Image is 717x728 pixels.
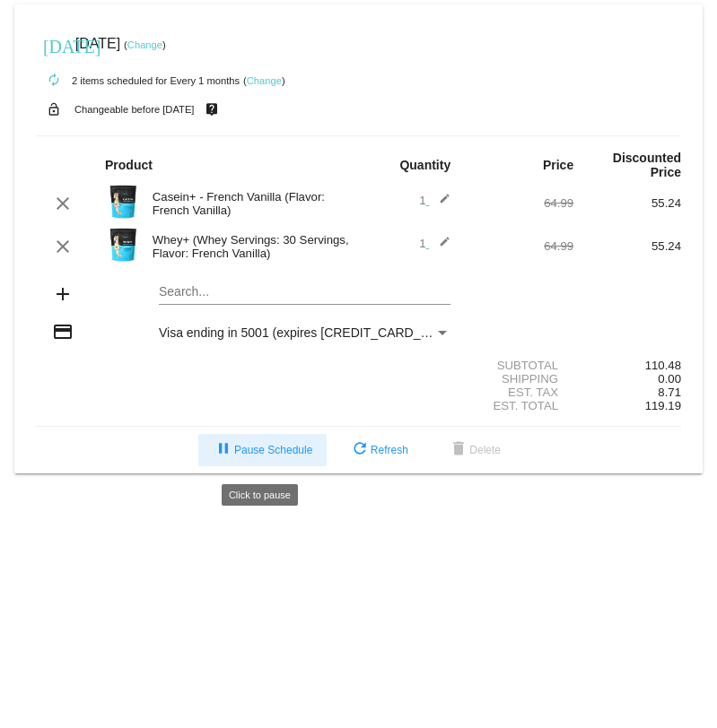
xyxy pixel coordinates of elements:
[159,285,450,299] input: Search...
[201,98,223,121] mat-icon: live_help
[198,434,327,466] button: Pause Schedule
[144,190,359,217] div: Casein+ - French Vanilla (Flavor: French Vanilla)
[105,184,141,220] img: Image-1-Carousel-Casein-Vanilla.png
[613,151,681,179] strong: Discounted Price
[52,193,74,214] mat-icon: clear
[645,399,681,412] span: 119.19
[349,439,371,461] mat-icon: refresh
[573,239,681,253] div: 55.24
[658,386,681,399] span: 8.71
[36,75,240,86] small: 2 items scheduled for Every 1 months
[213,444,312,456] span: Pause Schedule
[466,196,573,210] div: 64.99
[335,434,423,466] button: Refresh
[429,193,450,214] mat-icon: edit
[159,325,450,340] mat-select: Payment Method
[43,34,65,56] mat-icon: [DATE]
[433,434,515,466] button: Delete
[466,399,573,412] div: Est. Total
[419,237,450,250] span: 1
[658,372,681,386] span: 0.00
[74,104,195,115] small: Changeable before [DATE]
[105,227,141,263] img: Image-1-Carousel-Whey-2lb-Vanilla-no-badge-Transp.png
[247,75,282,86] a: Change
[466,359,573,372] div: Subtotal
[466,239,573,253] div: 64.99
[124,39,166,50] small: ( )
[466,372,573,386] div: Shipping
[243,75,285,86] small: ( )
[448,444,501,456] span: Delete
[349,444,408,456] span: Refresh
[466,386,573,399] div: Est. Tax
[144,233,359,260] div: Whey+ (Whey Servings: 30 Servings, Flavor: French Vanilla)
[448,439,469,461] mat-icon: delete
[52,321,74,342] mat-icon: credit_card
[399,158,450,172] strong: Quantity
[52,236,74,257] mat-icon: clear
[429,236,450,257] mat-icon: edit
[43,70,65,91] mat-icon: autorenew
[419,194,450,207] span: 1
[213,439,234,461] mat-icon: pause
[573,196,681,210] div: 55.24
[127,39,162,50] a: Change
[573,359,681,372] div: 110.48
[159,325,459,340] span: Visa ending in 5001 (expires [CREDIT_CARD_DATA])
[105,158,153,172] strong: Product
[43,98,65,121] mat-icon: lock_open
[52,283,74,305] mat-icon: add
[543,158,573,172] strong: Price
